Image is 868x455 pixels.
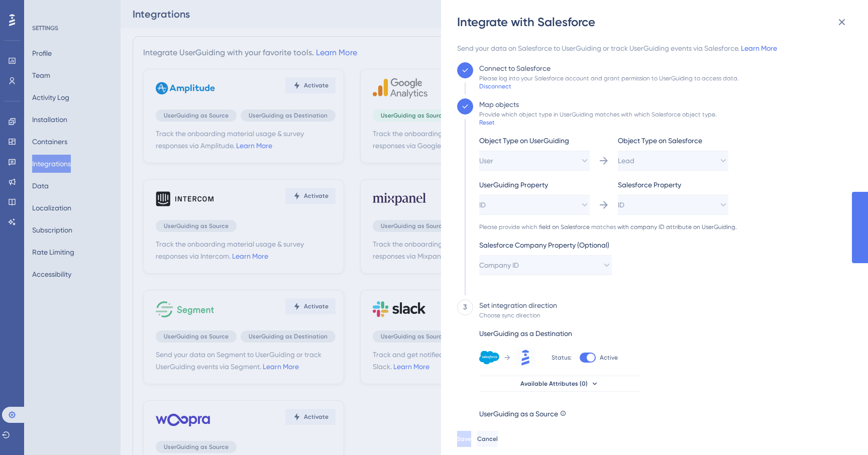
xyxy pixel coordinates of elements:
span: Salesforce Company Property (Optional) [479,239,609,251]
div: UserGuiding as a Destination [479,327,640,339]
button: Lead [618,151,728,171]
span: ID [479,199,486,211]
span: Company ID [479,259,519,271]
span: field on Salesforce [539,223,590,231]
button: Cancel [477,431,498,447]
div: Please log into your Salesforce account and grant permission to UserGuiding to access data. [479,74,739,82]
iframe: UserGuiding AI Assistant Launcher [826,415,856,445]
button: Save [457,431,471,447]
span: Available Attributes (0) [520,380,588,388]
span: Salesforce Property [618,179,681,191]
div: 3 [463,301,467,313]
div: Choose sync direction [479,311,540,319]
div: Provide which object type in UserGuiding matches with which Salesforce object type. [479,110,717,119]
span: Save [457,435,471,443]
button: Company ID [479,255,612,275]
span: Object Type on Salesforce [618,135,702,147]
div: Set integration direction [479,299,557,311]
span: ID [618,199,624,211]
span: Active [600,354,618,362]
div: Integrate with Salesforce [457,14,854,30]
button: User [479,151,590,171]
div: Reset [479,119,495,127]
span: UserGuiding Property [479,179,548,191]
div: Please provide which matches [479,223,737,231]
button: Available Attributes (0) [479,376,640,392]
span: with company ID attribute on UserGuiding. [617,223,737,231]
span: Cancel [477,435,498,443]
span: User [479,155,493,167]
div: Disconnect [479,82,511,90]
div: Status: [552,354,572,362]
span: UserGuiding as a Source [479,408,558,420]
div: Send your data on Salesforce to UserGuiding or track UserGuiding events via Salesforce. [457,42,846,54]
button: ID [618,195,728,215]
a: Learn More [741,44,777,52]
div: Connect to Salesforce [479,62,551,74]
div: Map objects [479,98,519,110]
span: Object Type on UserGuiding [479,135,569,147]
span: Lead [618,155,634,167]
button: ID [479,195,590,215]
